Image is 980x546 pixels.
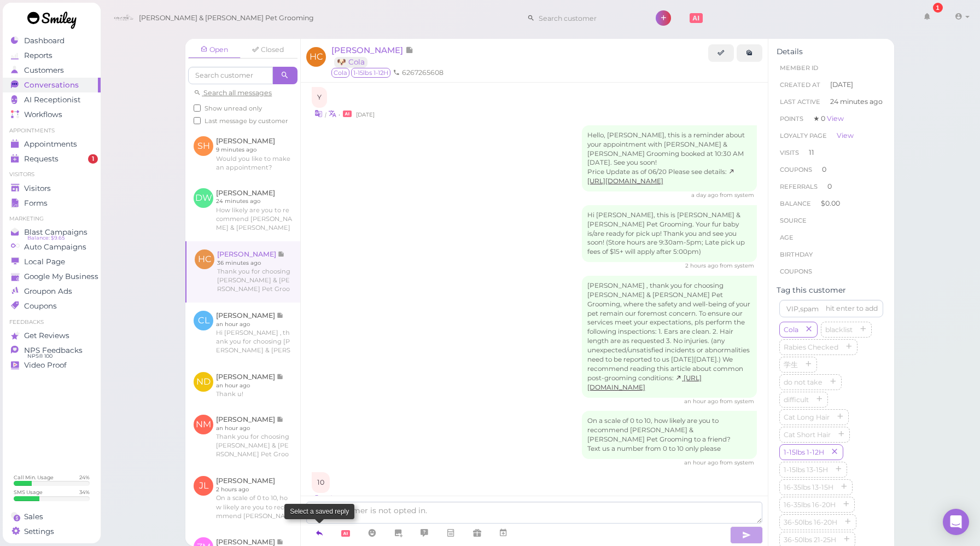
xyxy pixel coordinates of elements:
[720,191,754,199] span: from system
[3,509,101,524] a: Sales
[3,215,101,223] li: Marketing
[780,81,820,89] span: Created At
[684,459,720,466] span: 08/12/2025 03:22pm
[27,234,65,242] span: Balance: $9.65
[24,272,98,281] span: Google My Business
[3,299,101,313] a: Coupons
[830,80,853,90] span: [DATE]
[720,262,754,269] span: from system
[780,132,827,140] span: Loyalty page
[813,114,844,123] span: ★ 0
[780,217,807,224] span: Source
[356,111,375,118] span: 08/06/2025 09:53am
[3,63,101,78] a: Customers
[781,396,811,404] span: difficult
[781,343,841,351] span: Rabies Checked
[24,199,48,208] span: Forms
[24,51,52,60] span: Reports
[933,3,943,13] div: 1
[14,474,54,481] div: Call Min. Usage
[781,536,838,544] span: 36-50lbs 21-25H
[188,67,273,84] input: Search customer
[781,413,832,421] span: Cat Long Hair
[684,398,720,405] span: 08/12/2025 03:22pm
[24,184,51,193] span: Visitors
[3,240,101,254] a: Auto Campaigns
[331,45,405,55] span: [PERSON_NAME]
[830,97,883,107] span: 24 minutes ago
[194,89,272,97] a: Search all messages
[24,527,54,536] span: Settings
[3,152,101,166] a: Requests 1
[312,87,327,108] div: Y
[535,9,641,27] input: Search customer
[325,111,326,118] i: |
[780,200,813,207] span: Balance
[14,489,43,496] div: SMS Usage
[780,183,818,190] span: Referrals
[3,269,101,284] a: Google My Business
[582,276,757,398] div: [PERSON_NAME] , thank you for choosing [PERSON_NAME] & [PERSON_NAME] Pet Grooming, where the safe...
[88,154,98,164] span: 1
[826,304,878,313] div: hit enter to add
[780,234,794,241] span: age
[720,398,754,405] span: from system
[781,361,800,369] span: 学生
[27,352,52,361] span: NPS® 100
[781,466,830,474] span: 1-15lbs 13-15H
[331,45,413,67] a: [PERSON_NAME] 🐶 Cola
[3,284,101,299] a: Groupon Ads
[3,358,101,373] a: Video Proof
[943,509,969,535] div: Open Intercom Messenger
[24,228,87,237] span: Blast Campaigns
[390,68,446,78] li: 6267265608
[3,318,101,326] li: Feedbacks
[24,80,79,90] span: Conversations
[3,254,101,269] a: Local Page
[827,114,844,123] a: View
[777,161,886,178] li: 0
[24,512,43,521] span: Sales
[312,472,330,493] div: 10
[24,66,64,75] span: Customers
[24,301,57,311] span: Coupons
[24,287,72,296] span: Groupon Ads
[242,42,294,58] a: Closed
[781,483,836,491] span: 16-35lbs 13-15H
[837,131,854,140] a: View
[781,501,838,509] span: 16-35lbs 16-20H
[312,493,757,504] div: •
[780,149,799,156] span: Visits
[3,127,101,135] li: Appointments
[3,137,101,152] a: Appointments
[3,78,101,92] a: Conversations
[24,346,83,355] span: NPS Feedbacks
[779,300,883,317] input: VIP,spam
[3,225,101,240] a: Blast Campaigns Balance: $9.65
[781,448,826,456] span: 1-15lbs 1-12H
[334,57,367,67] a: 🐶 Cola
[777,47,886,56] div: Details
[821,199,840,207] span: $0.00
[205,104,262,112] span: Show unread only
[780,251,813,258] span: Birthday
[780,115,803,123] span: Points
[331,68,349,78] span: Cola
[781,518,839,526] span: 36-50lbs 16-20H
[780,268,812,275] span: Coupons
[194,104,201,112] input: Show unread only
[24,95,80,104] span: AI Receptionist
[306,47,326,67] span: HC
[582,205,757,263] div: Hi [PERSON_NAME], this is [PERSON_NAME] & [PERSON_NAME] Pet Grooming. Your fur baby is/are ready ...
[685,262,720,269] span: 08/12/2025 02:39pm
[24,361,67,370] span: Video Proof
[24,36,65,45] span: Dashboard
[777,144,886,161] li: 11
[781,431,833,439] span: Cat Short Hair
[139,3,314,33] span: [PERSON_NAME] & [PERSON_NAME] Pet Grooming
[24,331,69,340] span: Get Reviews
[205,117,288,125] span: Last message by customer
[3,328,101,343] a: Get Reviews
[691,191,720,199] span: 08/11/2025 10:43am
[24,140,77,149] span: Appointments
